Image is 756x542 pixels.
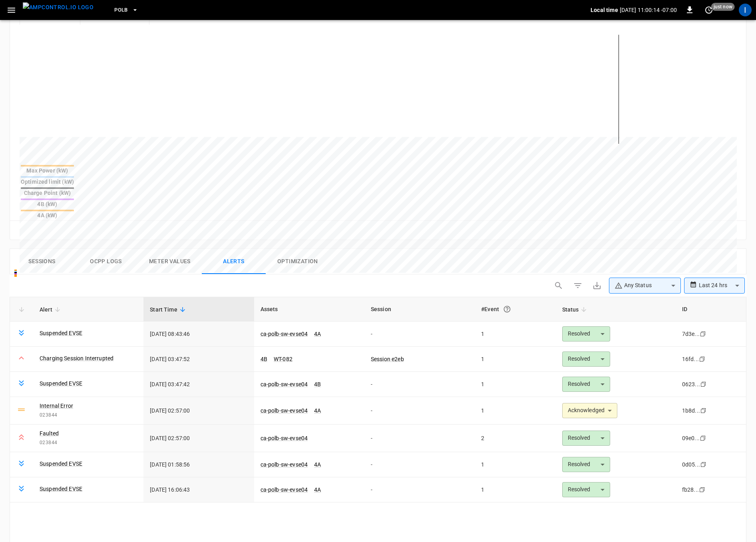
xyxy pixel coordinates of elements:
button: Ocpp logs [74,249,138,274]
div: Any Status [615,281,668,290]
img: ampcontrol.io logo [23,2,94,12]
button: set refresh interval [702,4,715,16]
div: 0d05... [682,461,700,469]
td: - [364,425,475,452]
p: Local time [591,6,618,14]
div: Resolved [562,457,610,472]
span: 023844 [40,439,137,447]
div: copy [700,460,708,469]
a: 4A [314,407,321,414]
div: #Event [481,302,549,316]
button: PoLB [111,2,141,18]
div: Acknowledged [562,403,618,418]
a: ca-polb-sw-evse04 [261,435,308,441]
button: Meter Values [138,249,202,274]
span: just now [711,3,735,11]
a: ca-polb-sw-evse04 [261,486,308,493]
td: [DATE] 01:58:56 [143,452,254,477]
div: 1b8d... [682,407,700,415]
th: Session [364,297,475,322]
a: 4A [314,486,321,493]
a: Suspended EVSE [40,460,82,468]
button: Optimization [266,249,330,274]
span: 023844 [40,411,137,419]
a: ca-polb-sw-evse04 [261,461,308,468]
button: Alerts [202,249,266,274]
span: PoLB [114,6,128,15]
p: [DATE] 11:00:14 -07:00 [620,6,677,14]
td: 1 [475,397,555,425]
a: Faulted [40,429,59,437]
td: [DATE] 02:57:00 [143,397,254,425]
a: Internal Error [40,402,73,410]
div: Resolved [562,482,610,497]
a: 4A [314,461,321,468]
span: Start Time [150,305,188,314]
span: Status [562,305,589,314]
div: copy [700,406,708,415]
a: Suspended EVSE [40,485,82,493]
td: [DATE] 16:06:43 [143,477,254,502]
div: copy [699,434,707,443]
div: profile-icon [739,4,752,16]
a: ca-polb-sw-evse04 [261,407,308,414]
div: Resolved [562,377,610,392]
td: [DATE] 02:57:00 [143,425,254,452]
div: fb28... [682,486,699,494]
td: - [364,452,475,477]
td: - [364,477,475,502]
th: ID [676,297,746,322]
div: Last 24 hrs [699,278,745,293]
div: Resolved [562,326,610,341]
div: Resolved [562,351,610,367]
td: 2 [475,425,555,452]
span: Alert [40,305,63,314]
td: 1 [475,452,555,477]
div: copy [698,485,706,494]
button: Sessions [10,249,74,274]
th: Assets [254,297,364,322]
div: 09e0... [682,434,700,442]
td: 1 [475,477,555,502]
button: An event is a single occurrence of an issue. An alert groups related events for the same asset, m... [500,302,514,316]
td: - [364,397,475,425]
div: Resolved [562,431,610,446]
